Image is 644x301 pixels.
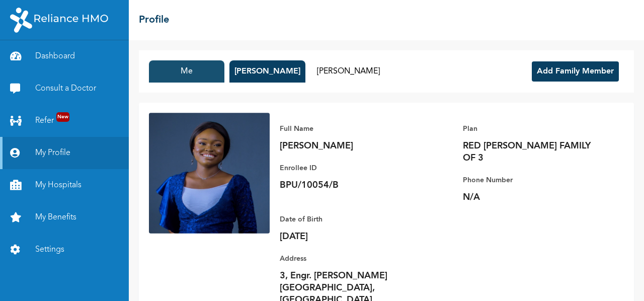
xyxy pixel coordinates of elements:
[280,253,421,265] p: Address
[463,191,604,203] p: N/A
[56,112,69,122] span: New
[280,213,421,225] p: Date of Birth
[10,8,108,33] img: RelianceHMO's Logo
[310,60,386,83] button: [PERSON_NAME]
[139,13,169,28] h2: Profile
[463,123,604,135] p: Plan
[149,60,224,83] button: Me
[149,113,270,234] img: Enrollee
[463,174,604,186] p: Phone Number
[532,61,619,82] button: Add Family Member
[463,140,604,164] p: RED [PERSON_NAME] FAMILY OF 3
[280,231,421,243] p: [DATE]
[280,162,421,174] p: Enrollee ID
[280,140,421,152] p: [PERSON_NAME]
[280,179,421,191] p: BPU/10054/B
[229,60,305,83] button: [PERSON_NAME]
[280,123,421,135] p: Full Name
